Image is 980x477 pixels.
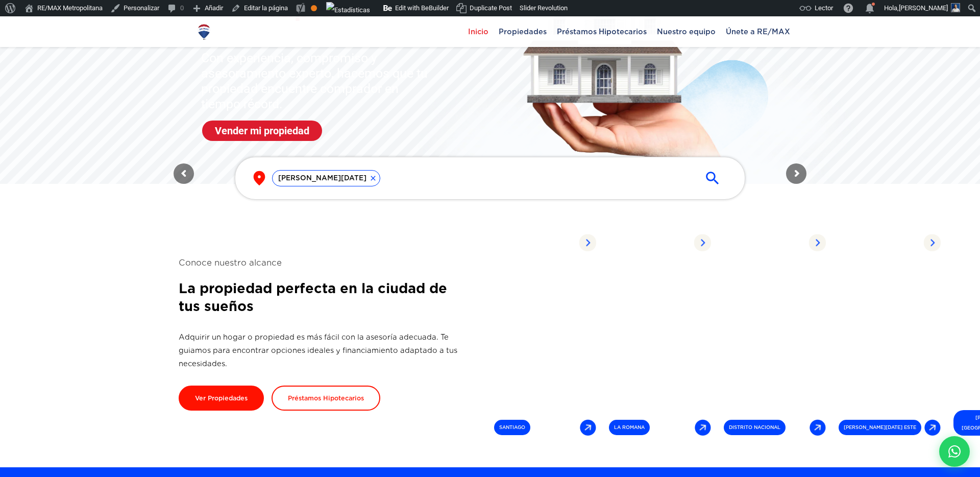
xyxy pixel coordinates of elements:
a: Nuestro equipo [652,16,721,47]
span: SANTIAGO [494,420,530,435]
span: [PERSON_NAME] [899,4,948,12]
span: DISTRITO NACIONAL [724,420,786,435]
img: Arrow Right [924,419,941,436]
img: Visitas de 48 horas. Haz clic para ver más estadísticas del sitio. [326,2,370,18]
span: Propiedades listadas [839,231,923,254]
img: Arrow Right [695,419,711,436]
img: Arrow Right [923,234,941,251]
a: Vender mi propiedad [202,121,322,141]
a: Propiedades listadas Arrow Right LA ROMANA Arrow Right [605,225,715,442]
a: Ver Propiedades [179,386,264,411]
a: Propiedades [494,16,552,47]
span: Conoce nuestro alcance [179,256,464,269]
span: Préstamos Hipotecarios [552,24,652,39]
a: Inicio [463,16,494,47]
span: [PERSON_NAME][DATE] ESTE [839,420,921,435]
div: 6 / 6 [605,225,707,442]
span: Únete a RE/MAX [721,24,795,39]
span: Propiedades listadas [494,231,579,254]
img: Arrow Right [808,234,826,251]
img: Arrow Right [580,419,596,436]
a: Préstamos Hipotecarios [272,386,380,411]
span: Inicio [463,24,494,39]
img: Arrow Right [579,234,596,251]
img: Logo de REMAX [195,23,213,41]
span: Nuestro equipo [652,24,721,39]
span: Propiedades listadas [724,231,808,254]
a: Propiedades listadas Arrow Right SANTIAGO Arrow Right [490,225,600,442]
a: Propiedades listadas Arrow Right DISTRITO NACIONAL Arrow Right 30 Degress [720,225,830,442]
a: RE/MAX Metropolitana [195,16,213,47]
div: 2 / 6 [835,225,937,442]
sr7-txt: Con experiencia, compromiso y asesoramiento experto, hacemos que tu propiedad encuentre comprador... [201,51,435,112]
div: Aceptable [311,5,317,11]
h2: La propiedad perfecta en la ciudad de tus sueños [179,279,464,315]
span: Propiedades [494,24,552,39]
div: Haz clic para ver todas las ubicaciones seleccionadas [251,170,729,186]
p: Adquirir un hogar o propiedad es más fácil con la asesoría adecuada. Te guiamos para encontrar op... [179,330,464,370]
div: [PERSON_NAME][DATE] [272,170,380,186]
div: 5 / 6 [490,225,592,442]
img: Arrow Right 30 Degress [810,419,826,436]
a: Únete a RE/MAX [721,16,795,47]
img: Arrow Right [694,234,711,251]
span: [PERSON_NAME][DATE] [273,173,372,183]
div: 1 / 6 [720,225,822,442]
span: LA ROMANA [609,420,650,435]
span: Propiedades listadas [609,231,694,254]
a: Propiedades listadas Arrow Right [PERSON_NAME][DATE] ESTE Arrow Right [835,225,945,442]
span: Slider Revolution [520,4,568,12]
a: Préstamos Hipotecarios [552,16,652,47]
